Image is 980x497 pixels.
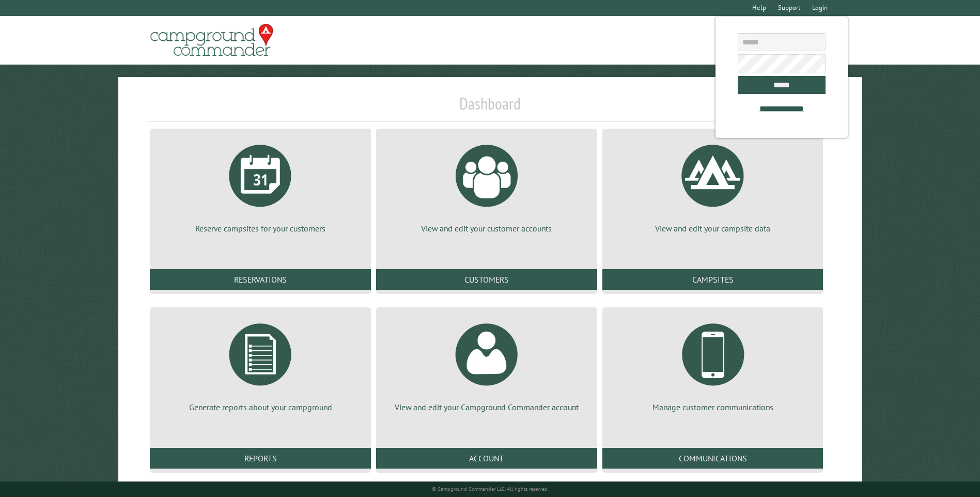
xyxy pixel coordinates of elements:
[602,448,823,469] a: Communications
[162,316,359,413] a: Generate reports about your campground
[602,269,823,290] a: Campsites
[162,223,359,234] p: Reserve campsites for your customers
[615,223,811,234] p: View and edit your campsite data
[376,448,597,469] a: Account
[388,316,585,413] a: View and edit your Campground Commander account
[162,137,359,234] a: Reserve campsites for your customers
[162,401,359,413] p: Generate reports about your campground
[615,137,811,234] a: View and edit your campsite data
[150,269,371,290] a: Reservations
[388,137,585,234] a: View and edit your customer accounts
[376,269,597,290] a: Customers
[147,20,276,60] img: Campground Commander
[615,401,811,413] p: Manage customer communications
[432,486,549,492] small: © Campground Commander LLC. All rights reserved.
[388,223,585,234] p: View and edit your customer accounts
[615,316,811,413] a: Manage customer communications
[147,94,832,122] h1: Dashboard
[150,448,371,469] a: Reports
[388,401,585,413] p: View and edit your Campground Commander account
